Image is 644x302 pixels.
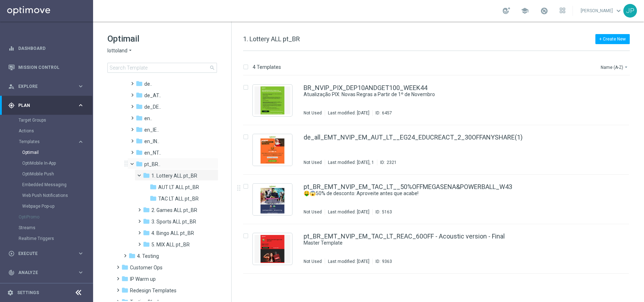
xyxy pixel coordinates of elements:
[19,233,92,244] div: Realtime Triggers
[19,222,92,233] div: Streams
[143,241,150,248] i: folder
[143,218,150,225] i: folder
[151,241,190,248] span: 5. MIX ALL pt_BR
[129,252,136,259] i: folder
[107,63,217,73] input: Search Template
[144,150,161,156] span: en_NT..
[387,160,397,165] div: 2321
[22,179,92,190] div: Embedded Messaging
[144,115,152,122] span: en..
[255,185,290,213] img: 5163.jpeg
[19,126,92,136] div: Actions
[304,240,582,246] a: Master Template
[158,195,199,202] span: TAC LT ALL pt_BR
[144,161,160,167] span: pt_BR..
[304,110,322,116] div: Not Used
[8,84,84,89] button: person_search Explore keyboard_arrow_right
[22,193,74,198] a: Web Push Notifications
[382,110,392,116] div: 6457
[382,209,392,215] div: 5163
[7,289,14,296] i: settings
[8,39,84,58] div: Dashboard
[151,173,197,179] span: 1. Lottery ALL pt_BR
[22,182,74,188] a: Embedded Messaging
[325,259,372,264] div: Last modified: [DATE]
[372,110,392,116] div: ID:
[130,264,163,271] span: Customer Ops
[107,33,217,44] h1: Optimail
[615,7,623,15] span: keyboard_arrow_down
[8,102,77,109] div: Plan
[19,225,74,231] a: Streams
[151,207,197,213] span: 2. Games ALL pt_BR
[236,175,643,224] div: Press SPACE to select this row.
[8,45,15,52] i: equalizer
[8,269,77,276] div: Analyze
[8,83,15,90] i: person_search
[8,65,84,70] div: Mission Control
[22,150,74,155] a: Optimail
[382,259,392,264] div: 9363
[136,103,143,110] i: folder
[22,203,74,209] a: Webpage Pop-up
[595,34,630,44] button: + Create New
[580,5,623,16] a: [PERSON_NAME]keyboard_arrow_down
[18,58,84,77] a: Mission Control
[137,253,159,259] span: 4. Testing
[144,92,161,99] span: de_AT..
[143,172,150,179] i: folder
[372,209,392,215] div: ID:
[143,206,150,213] i: folder
[600,63,630,71] button: Name (A-Z)arrow_drop_down
[255,86,290,114] img: 6457.jpeg
[19,139,84,145] button: Templates keyboard_arrow_right
[77,102,84,109] i: keyboard_arrow_right
[8,251,84,256] button: play_circle_outline Execute keyboard_arrow_right
[8,58,84,77] div: Mission Control
[144,104,161,110] span: de_DE..
[304,134,523,141] a: de_all_EMT_NVIP_EM_AUT_LT__EG24_EDUCREACT_2_30OFFANYSHARE(1)
[304,190,582,197] a: 🤑😱50% de desconto: Aproveite antes que acabe!
[22,158,92,169] div: OptiMobile In-App
[304,85,427,91] a: BR_NVIP_PIX_DEP10ANDGET100_WEEK44
[253,64,281,70] p: 4 Templates
[77,83,84,90] i: keyboard_arrow_right
[17,291,39,295] a: Settings
[136,160,143,167] i: folder
[372,259,392,264] div: ID:
[255,136,290,164] img: 2321.jpeg
[8,270,84,275] button: track_changes Analyze keyboard_arrow_right
[151,230,194,236] span: 4. Bingo ALL pt_BR
[18,103,77,108] span: Plan
[130,287,176,294] span: Redesign Templates
[22,201,92,212] div: Webpage Pop-up
[22,171,74,177] a: OptiMobile Push
[623,4,637,18] div: JP
[136,126,143,133] i: folder
[8,103,84,108] button: gps_fixed Plan keyboard_arrow_right
[130,276,156,282] span: IP Warm up
[143,229,150,236] i: folder
[304,259,322,264] div: Not Used
[8,250,15,257] i: play_circle_outline
[121,287,129,294] i: folder
[107,47,133,54] button: lottoland arrow_drop_down
[19,236,74,241] a: Realtime Triggers
[22,169,92,179] div: OptiMobile Push
[136,91,143,99] i: folder
[8,83,77,90] div: Explore
[121,264,129,271] i: folder
[19,212,92,222] div: OptiPromo
[236,76,643,125] div: Press SPACE to select this row.
[121,275,129,282] i: folder
[304,190,599,197] div: 🤑😱50% de desconto: Aproveite antes que acabe!
[8,269,15,276] i: track_changes
[18,270,77,275] span: Analyze
[8,46,84,51] button: equalizer Dashboard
